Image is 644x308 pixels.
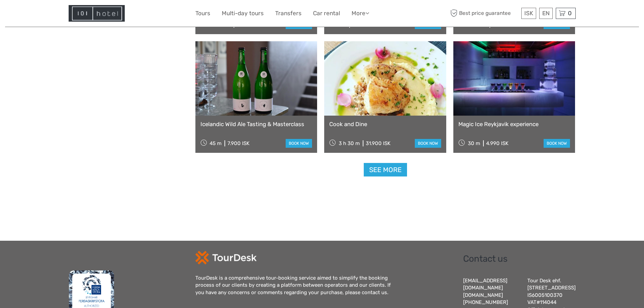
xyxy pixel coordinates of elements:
[486,140,508,146] div: 4.990 ISK
[329,121,441,127] a: Cook and Dine
[567,10,573,17] span: 0
[286,139,312,148] a: book now
[352,8,369,18] a: More
[200,121,312,127] a: Icelandic Wild Ale Tasting & Masterclass
[210,140,221,146] span: 45 m
[524,10,533,17] span: ISK
[468,22,486,28] span: 1 h 15 m
[449,8,520,19] span: Best price guarantee
[195,251,257,264] img: td-logo-white.png
[458,121,570,127] a: Magic Ice Reykjavik experience
[544,139,570,148] a: book now
[463,254,576,264] h2: Contact us
[339,140,360,146] span: 3 h 30 m
[352,22,377,28] div: 31.900 ISK
[228,140,249,146] div: 7.900 ISK
[69,5,125,22] img: Hotel Information
[366,140,390,146] div: 31.900 ISK
[493,22,515,28] div: 6.056 ISK
[468,140,480,146] span: 30 m
[539,8,553,19] div: EN
[195,8,210,18] a: Tours
[415,139,441,148] a: book now
[364,163,407,177] a: See more
[237,22,260,28] div: 5.480 ISK
[339,22,346,28] span: 4 h
[195,275,398,296] div: TourDesk is a comprehensive tour-booking service aimed to simplify the booking process of our cli...
[210,22,231,28] span: 2 h 30 m
[463,292,503,298] a: [DOMAIN_NAME]
[275,8,302,18] a: Transfers
[313,8,340,18] a: Car rental
[222,8,264,18] a: Multi-day tours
